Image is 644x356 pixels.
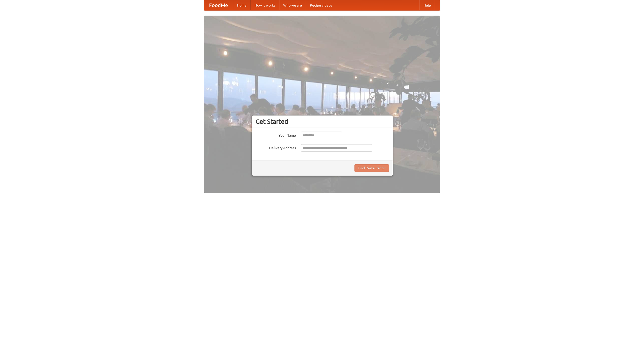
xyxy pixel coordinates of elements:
label: Your Name [256,132,296,138]
a: FoodMe [204,0,233,10]
label: Delivery Address [256,144,296,150]
a: How it works [251,0,279,10]
a: Who we are [279,0,306,10]
a: Recipe videos [306,0,336,10]
button: Find Restaurants! [354,164,389,172]
a: Help [419,0,435,10]
a: Home [233,0,251,10]
h3: Get Started [256,118,389,125]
